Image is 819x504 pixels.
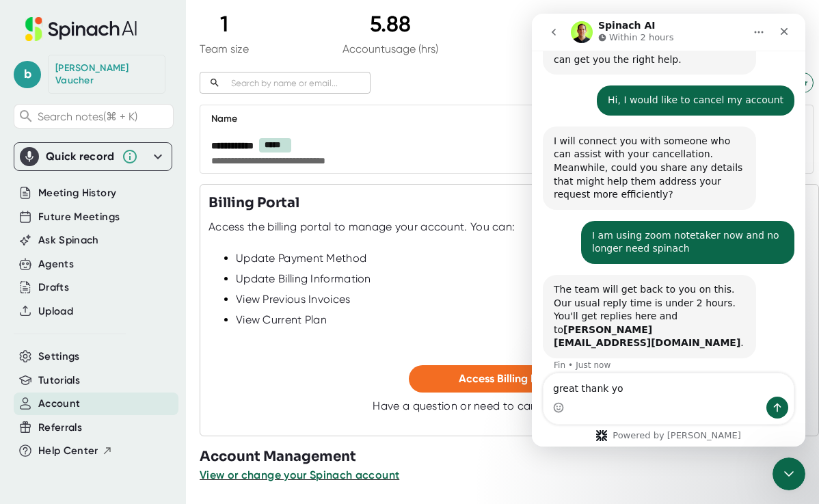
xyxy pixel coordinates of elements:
[38,256,74,272] button: Agents
[236,313,810,327] div: View Current Plan
[226,75,371,91] input: Search by name or email...
[38,233,99,248] button: Ask Spinach
[236,252,810,265] div: Update Payment Method
[38,443,98,459] span: Help Center
[211,111,724,127] div: Name
[38,396,80,412] button: Account
[38,110,137,123] span: Search notes (⌘ + K)
[200,467,399,483] button: View or change your Spinach account
[38,443,113,459] button: Help Center
[236,293,810,306] div: View Previous Invoices
[459,372,561,385] span: Access Billing Portal
[373,399,645,413] div: Have a question or need to cancel? Contact us
[200,11,249,37] div: 1
[532,14,805,447] iframe: Intercom live chat
[46,150,115,163] div: Quick record
[55,62,158,86] div: Beth Vaucher
[38,185,116,201] button: Meeting History
[38,280,69,295] button: Drafts
[38,349,80,364] button: Settings
[209,220,515,234] div: Access the billing portal to manage your account. You can:
[200,42,249,55] div: Team size
[38,420,82,436] button: Referrals
[236,272,810,286] div: Update Billing Information
[38,209,120,225] button: Future Meetings
[532,11,610,37] div: 5.82
[38,304,73,319] button: Upload
[20,143,166,170] div: Quick record
[200,468,399,481] span: View or change your Spinach account
[14,61,41,88] span: b
[343,42,438,55] div: Account usage (hrs)
[409,365,610,393] button: Access Billing Portal
[38,373,80,388] button: Tutorials
[209,193,299,213] h3: Billing Portal
[773,457,805,490] iframe: Intercom live chat
[200,447,819,467] h3: Account Management
[343,11,438,37] div: 5.88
